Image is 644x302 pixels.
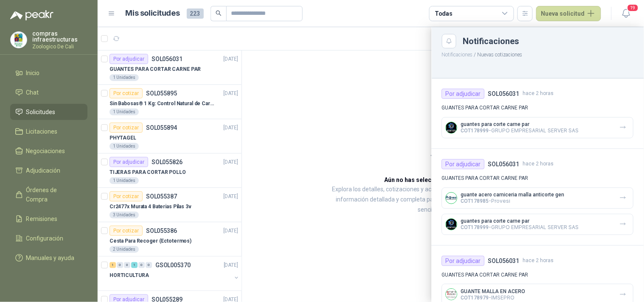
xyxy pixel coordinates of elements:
[488,256,520,266] h4: SOL056031
[461,224,579,230] p: - GRUPO EMPRESARIAL SERVER SAS
[442,159,485,169] div: Por adjudicar
[446,122,457,133] img: Company Logo
[446,193,457,204] img: Company Logo
[26,88,39,97] span: Chat
[488,89,520,98] h4: SOL056031
[10,104,87,120] a: Solicitudes
[126,7,180,20] h1: Mis solicitudes
[619,6,634,21] button: 19
[435,9,453,18] div: Todas
[10,250,87,266] a: Manuales y ayuda
[442,256,485,266] div: Por adjudicar
[26,166,61,175] span: Adjudicación
[461,121,579,127] p: guantes para corte carne par
[26,214,58,224] span: Remisiones
[523,89,554,98] span: hace 2 horas
[442,104,634,112] p: GUANTES PARA CORTAR CARNE PAR
[187,8,204,19] span: 223
[461,224,489,230] span: COT178999
[461,218,579,224] p: guantes para corte carne par
[523,160,554,168] span: hace 2 horas
[26,146,65,156] span: Negociaciones
[461,127,579,134] p: - GRUPO EMPRESARIAL SERVER SAS
[461,128,489,134] span: COT178999
[442,89,485,99] div: Por adjudicar
[10,211,87,227] a: Remisiones
[26,234,64,243] span: Configuración
[536,6,601,21] button: Nueva solicitud
[446,289,457,300] img: Company Logo
[461,294,526,301] p: - IMSEPRO
[11,32,27,48] img: Company Logo
[10,84,87,101] a: Chat
[488,159,520,169] h4: SOL056031
[26,253,75,263] span: Manuales y ayuda
[10,123,87,140] a: Licitaciones
[442,52,473,58] button: Notificaciones
[461,295,489,301] span: COT178979
[10,143,87,159] a: Negociaciones
[523,257,554,265] span: hace 2 horas
[442,271,634,279] p: GUANTES PARA CORTAR CARNE PAR
[461,198,489,204] span: COT178985
[432,48,644,59] p: / Nuevas cotizaciones
[10,230,87,246] a: Configuración
[26,107,56,117] span: Solicitudes
[10,10,53,20] img: Logo peakr
[216,10,222,16] span: search
[461,288,526,294] p: GUANTE MALLA EN ACERO
[26,68,40,78] span: Inicio
[32,31,87,42] p: compras infraestructuras
[32,44,87,49] p: Zoologico De Cali
[10,162,87,179] a: Adjudicación
[10,182,87,207] a: Órdenes de Compra
[627,4,639,12] span: 19
[461,192,565,198] p: guante acero carniceria malla anticorte gen
[461,198,565,204] p: - Provesi
[10,65,87,81] a: Inicio
[442,174,634,182] p: GUANTES PARA CORTAR CARNE PAR
[446,219,457,230] img: Company Logo
[26,127,58,136] span: Licitaciones
[463,37,634,45] div: Notificaciones
[26,185,79,204] span: Órdenes de Compra
[442,34,456,48] button: Close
